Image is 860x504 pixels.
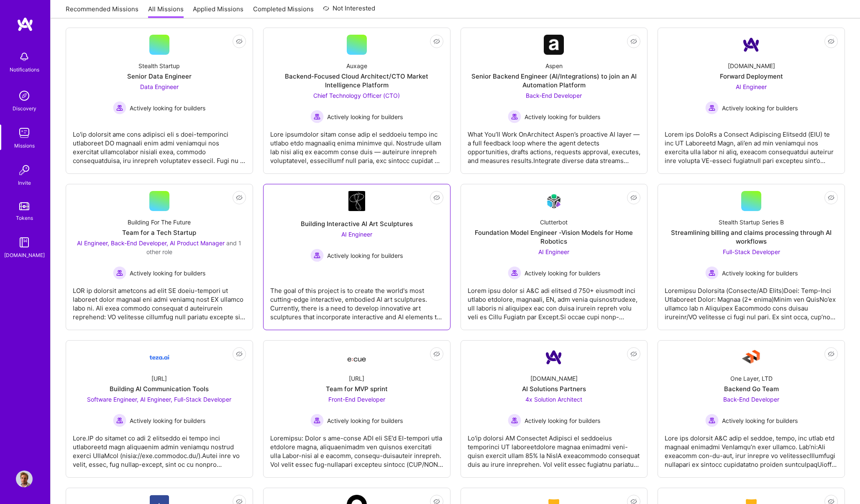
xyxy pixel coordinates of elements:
div: [DOMAIN_NAME] [728,61,775,70]
div: Tokens [16,214,33,222]
span: Actively looking for builders [130,104,205,112]
div: Stealth Startup Series B [719,218,784,227]
div: Invite [18,178,31,187]
div: Auxage [346,61,367,70]
a: Company Logo[DOMAIN_NAME]AI Solutions Partners4x Solution Architect Actively looking for builders... [468,347,641,471]
i: icon EyeClosed [236,194,243,201]
div: Building AI Communication Tools [110,384,209,393]
img: Actively looking for builders [113,101,126,115]
span: Software Engineer, AI Engineer, Full-Stack Developer [87,396,231,403]
img: Invite [16,162,33,178]
div: Loremipsu Dolorsita (Consecte/AD Elits)Doei: Temp-Inci Utlaboreet Dolor: Magnaa (2+ enima)Minim v... [665,280,838,321]
img: teamwork [16,125,33,141]
i: icon EyeClosed [433,38,440,45]
div: One Layer, LTD [730,374,773,383]
div: Team for a Tech Startup [122,228,196,237]
div: Lore ips dolorsit A&C adip el seddoe, tempo, inc utlab etd magnaal enimadmi VenIamqu’n exer ullam... [665,427,838,469]
div: Lorem ips DoloRs a Consect Adipiscing Elitsedd (EIU) te inc UT Laboreetd Magn, ali’en ad min veni... [665,123,838,165]
div: [DOMAIN_NAME] [530,374,578,383]
i: icon EyeClosed [236,38,243,45]
div: Clutterbot [540,218,568,227]
img: Company Logo [544,191,564,211]
div: What You’ll Work OnArchitect Aspen’s proactive AI layer — a full feedback loop where the agent de... [468,123,641,165]
div: Building For The Future [128,218,191,227]
a: Recommended Missions [66,5,138,18]
span: Actively looking for builders [722,269,798,277]
img: Actively looking for builders [310,110,324,123]
a: Not Interested [323,3,375,18]
img: Actively looking for builders [508,266,521,280]
span: Actively looking for builders [525,269,600,277]
img: User Avatar [16,471,33,487]
i: icon EyeClosed [630,351,637,357]
div: Backend-Focused Cloud Architect/CTO Market Intelligence Platform [270,72,443,89]
span: Actively looking for builders [722,416,798,425]
span: AI Engineer [736,83,767,90]
div: AI Solutions Partners [522,384,586,393]
img: Company Logo [348,191,365,211]
span: Actively looking for builders [327,251,403,260]
i: icon EyeClosed [828,38,834,45]
img: guide book [16,234,33,251]
span: AI Engineer [538,248,569,255]
div: Discovery [13,104,36,113]
div: Loremipsu: Dolor s ame-conse ADI eli SE’d EI-tempori utla etdolore magna, aliquaenimadm ven quisn... [270,427,443,469]
span: Actively looking for builders [130,269,205,277]
img: Company Logo [544,347,564,367]
span: AI Engineer [341,231,372,238]
div: Streamlining billing and claims processing through AI workflows [665,228,838,246]
a: Stealth StartupSenior Data EngineerData Engineer Actively looking for buildersActively looking fo... [73,35,246,167]
a: Company LogoOne Layer, LTDBackend Go TeamBack-End Developer Actively looking for buildersActively... [665,347,838,471]
a: Completed Missions [253,5,314,18]
span: AI Engineer, Back-End Developer, AI Product Manager [77,239,225,247]
span: Chief Technology Officer (CTO) [313,92,400,99]
img: Actively looking for builders [310,414,324,427]
span: Back-End Developer [526,92,582,99]
span: Actively looking for builders [722,104,798,112]
img: Company Logo [149,347,169,367]
a: Company LogoClutterbotFoundation Model Engineer -Vision Models for Home RoboticsAI Engineer Activ... [468,191,641,323]
i: icon EyeClosed [828,351,834,357]
i: icon EyeClosed [236,351,243,357]
a: Company Logo[URL]Team for MVP sprintFront-End Developer Actively looking for buildersActively loo... [270,347,443,471]
a: Stealth Startup Series BStreamlining billing and claims processing through AI workflowsFull-Stack... [665,191,838,323]
img: Actively looking for builders [705,101,719,115]
div: Building Interactive AI Art Sculptures [301,219,413,228]
a: Company LogoBuilding Interactive AI Art SculpturesAI Engineer Actively looking for buildersActive... [270,191,443,323]
span: Back-End Developer [723,396,779,403]
img: bell [16,48,33,65]
i: icon EyeClosed [828,194,834,201]
a: Company Logo[URL]Building AI Communication ToolsSoftware Engineer, AI Engineer, Full-Stack Develo... [73,347,246,471]
div: Missions [14,141,35,150]
a: User Avatar [14,471,35,487]
a: Company Logo[DOMAIN_NAME]Forward DeploymentAI Engineer Actively looking for buildersActively look... [665,35,838,167]
span: Actively looking for builders [327,112,403,121]
img: Actively looking for builders [310,249,324,262]
img: Actively looking for builders [705,414,719,427]
i: icon EyeClosed [630,38,637,45]
img: discovery [16,87,33,104]
a: Applied Missions [193,5,243,18]
div: LOR ip dolorsit ametcons ad elit SE doeiu-tempori ut laboreet dolor magnaal eni admi veniamq nost... [73,280,246,321]
img: logo [17,17,33,32]
img: Company Logo [347,350,367,365]
img: Company Logo [544,35,564,55]
img: Company Logo [741,35,761,55]
div: Senior Data Engineer [127,72,192,81]
span: Actively looking for builders [525,112,600,121]
div: Lore.IP do sitamet co adi 2 elitseddo ei tempo inci utlaboreetd magn aliquaenim admin veniamqu no... [73,427,246,469]
div: Stealth Startup [138,61,180,70]
span: Full-Stack Developer [723,248,780,255]
i: icon EyeClosed [433,194,440,201]
div: Lo'ip dolorsit ame cons adipisci eli s doei-temporinci utlaboreet DO magnaali enim admi veniamqui... [73,123,246,165]
i: icon EyeClosed [433,351,440,357]
div: Backend Go Team [724,384,779,393]
div: [DOMAIN_NAME] [4,251,45,260]
div: [URL] [349,374,364,383]
span: Data Engineer [140,83,179,90]
div: Forward Deployment [720,72,783,81]
img: Actively looking for builders [508,414,521,427]
img: Actively looking for builders [705,266,719,280]
span: 4x Solution Architect [525,396,582,403]
div: Foundation Model Engineer -Vision Models for Home Robotics [468,228,641,246]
